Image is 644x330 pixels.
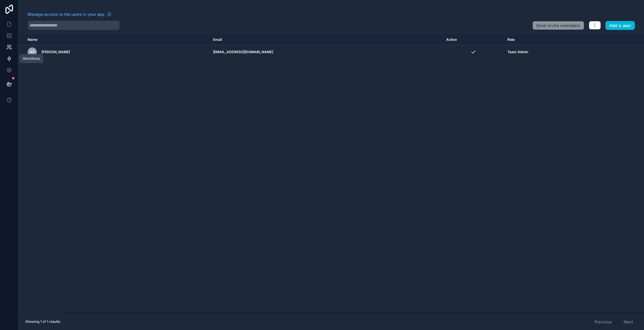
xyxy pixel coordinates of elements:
[18,34,644,313] div: scrollable content
[28,11,112,17] a: Manage access to the users in your app
[41,50,70,54] span: [PERSON_NAME]
[18,34,210,45] th: Name
[605,21,635,30] button: Add a user
[25,319,60,324] span: Showing 1 of 1 results
[210,45,443,59] td: [EMAIL_ADDRESS][DOMAIN_NAME]
[30,50,35,54] span: AP
[504,34,600,45] th: Role
[507,50,528,54] span: Team Admin
[23,56,40,61] div: Workflows
[28,11,105,17] span: Manage access to the users in your app
[443,34,504,45] th: Active
[210,34,443,45] th: Email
